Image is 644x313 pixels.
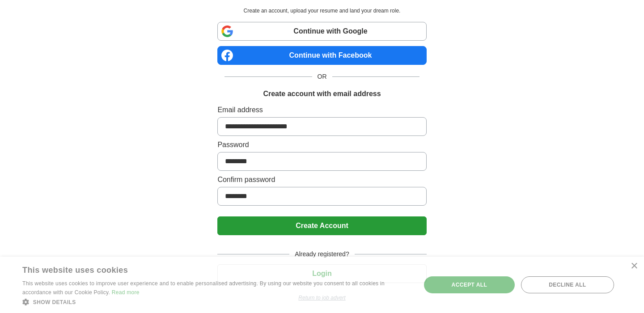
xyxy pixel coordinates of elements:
a: Read more, opens a new window [112,289,140,296]
div: Decline all [521,276,614,293]
div: Accept all [424,276,515,293]
div: Close [631,263,637,270]
div: Show details [22,297,409,306]
div: This website uses cookies [22,262,387,275]
h1: Create account with email address [263,89,381,99]
span: This website uses cookies to improve user experience and to enable personalised advertising. By u... [22,280,385,296]
label: Confirm password [217,174,426,185]
label: Email address [217,105,426,115]
span: Show details [33,299,76,305]
a: Continue with Google [217,22,426,41]
span: OR [312,72,332,81]
p: Create an account, upload your resume and land your dream role. [219,7,424,15]
span: Already registered? [289,250,354,259]
button: Create Account [217,216,426,235]
a: Continue with Facebook [217,46,426,65]
label: Password [217,140,426,150]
